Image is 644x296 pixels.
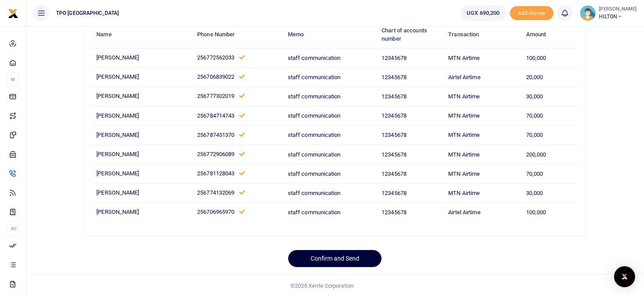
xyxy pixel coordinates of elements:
a: This number has been validated [240,209,245,215]
li: Toup your wallet [510,6,554,21]
td: staff communication [283,164,377,183]
span: 256772906089 [197,151,234,157]
td: Airtel Airtime [443,68,521,87]
th: Memo: activate to sort column ascending [283,21,377,49]
td: 100,000 [521,203,579,222]
span: 256706839022 [197,73,234,80]
button: Confirm and Send [288,250,382,267]
span: 256787451370 [197,132,234,138]
td: MTN Airtime [443,87,521,106]
span: 256772562033 [197,54,234,61]
span: [PERSON_NAME] [96,112,139,119]
a: This number has been validated [240,189,245,196]
td: staff communication [283,184,377,203]
span: TPO [GEOGRAPHIC_DATA] [53,9,122,17]
li: Ac [7,221,19,236]
img: profile-user [580,5,596,21]
td: staff communication [283,68,377,87]
td: 12345678 [377,203,443,222]
li: Wallet ballance [457,5,510,21]
td: 12345678 [377,48,443,67]
a: This number has been validated [240,112,245,119]
a: This number has been validated [240,93,245,99]
td: 20,000 [521,68,579,87]
span: UGX 690,200 [467,9,500,17]
span: [PERSON_NAME] [96,151,139,157]
td: 100,000 [521,48,579,67]
td: staff communication [283,203,377,222]
img: logo-small [8,8,18,19]
a: UGX 690,200 [460,5,506,21]
span: 256781128043 [197,170,234,177]
a: This number has been validated [240,170,245,177]
td: 12345678 [377,125,443,145]
span: 256706965970 [197,209,234,215]
span: 256784714743 [197,112,234,119]
span: 256774132069 [197,189,234,196]
td: 12345678 [377,164,443,183]
th: Transaction: activate to sort column ascending [443,21,521,49]
span: HILTON [599,13,637,21]
td: 12345678 [377,184,443,203]
td: 12345678 [377,68,443,87]
span: [PERSON_NAME] [96,132,139,138]
td: staff communication [283,48,377,67]
td: 70,000 [521,164,579,183]
span: [PERSON_NAME] [96,209,139,215]
span: [PERSON_NAME] [96,54,139,61]
td: staff communication [283,87,377,106]
li: M [7,72,19,87]
td: Airtel Airtime [443,203,521,222]
th: Phone Number: activate to sort column ascending [192,21,283,49]
td: 12345678 [377,106,443,125]
td: staff communication [283,125,377,145]
a: This number has been validated [240,73,245,80]
td: MTN Airtime [443,164,521,183]
td: 12345678 [377,145,443,164]
span: [PERSON_NAME] [96,170,139,177]
td: MTN Airtime [443,106,521,125]
td: staff communication [283,145,377,164]
span: [PERSON_NAME] [96,189,139,196]
div: Open Intercom Messenger [614,266,635,287]
td: 200,000 [521,145,579,164]
td: staff communication [283,106,377,125]
small: [PERSON_NAME] [599,6,637,13]
a: Add money [510,9,554,16]
td: 30,000 [521,87,579,106]
span: Add money [510,6,554,21]
span: 256777302019 [197,93,234,99]
td: 30,000 [521,184,579,203]
span: [PERSON_NAME] [96,93,139,99]
span: [PERSON_NAME] [96,73,139,80]
a: logo-small logo-large logo-large [8,10,18,16]
th: Amount: activate to sort column ascending [521,21,579,49]
td: MTN Airtime [443,145,521,164]
td: 12345678 [377,87,443,106]
th: Chart of accounts number: activate to sort column ascending [377,21,443,49]
a: profile-user [PERSON_NAME] HILTON [580,5,637,21]
td: 70,000 [521,125,579,145]
td: MTN Airtime [443,125,521,145]
a: This number has been validated [240,132,245,138]
td: 70,000 [521,106,579,125]
td: MTN Airtime [443,184,521,203]
a: This number has been validated [240,151,245,157]
td: MTN Airtime [443,48,521,67]
a: This number has been validated [240,54,245,61]
th: Name: activate to sort column descending [92,21,192,49]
